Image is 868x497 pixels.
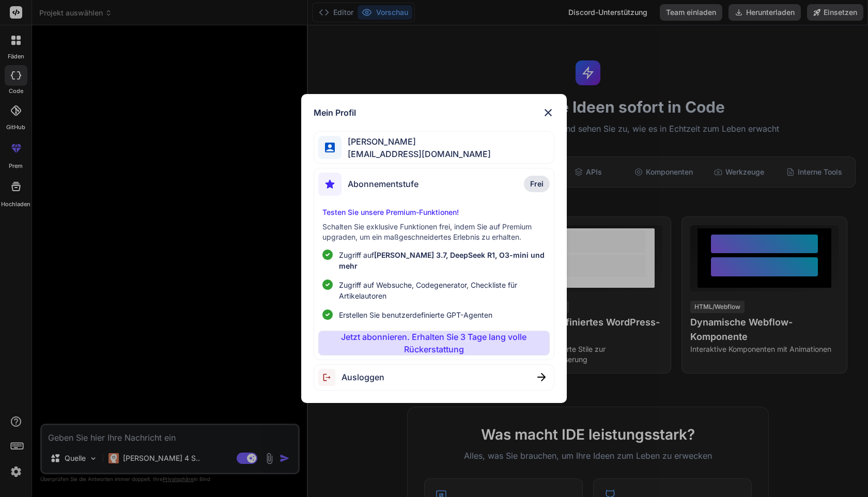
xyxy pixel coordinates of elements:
img: Checkliste [322,279,333,290]
font: Jetzt abonnieren. Erhalten Sie 3 Tage lang volle Rückerstattung [341,332,526,354]
img: schließen [542,106,554,119]
font: Zugriff auf [339,251,374,259]
button: Jetzt abonnieren. Erhalten Sie 3 Tage lang volle Rückerstattung [318,331,549,355]
img: Checkliste [322,309,333,320]
font: Frei [530,179,544,188]
font: Ausloggen [342,372,384,382]
font: Testen Sie unsere Premium-Funktionen! [322,208,459,216]
font: Schalten Sie exklusive Funktionen frei, indem Sie auf Premium upgraden, um ein maßgeschneidertes ... [322,222,532,241]
img: Abonnement [318,173,342,196]
font: Zugriff auf Websuche, Codegenerator, Checkliste für Artikelautoren [339,281,517,300]
font: Erstellen Sie benutzerdefinierte GPT-Agenten [339,310,492,319]
font: [EMAIL_ADDRESS][DOMAIN_NAME] [348,149,491,159]
font: Abonnementstufe [348,179,419,189]
img: ausloggen [318,369,342,386]
font: [PERSON_NAME] [348,136,416,147]
img: Checkliste [322,250,333,260]
img: Profil [325,143,335,152]
font: [PERSON_NAME] 3.7, DeepSeek R1, O3-mini und mehr [339,251,545,270]
img: schließen [537,373,546,381]
font: Mein Profil [314,107,356,118]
